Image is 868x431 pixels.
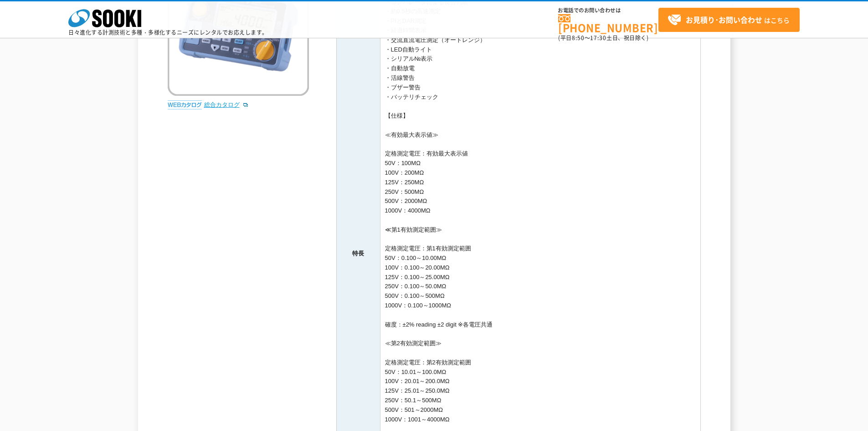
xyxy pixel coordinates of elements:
p: 日々進化する計測技術と多種・多様化するニーズにレンタルでお応えします。 [68,30,268,35]
img: webカタログ [168,100,202,109]
span: 17:30 [590,34,606,42]
span: お電話でのお問い合わせは [558,8,658,13]
span: はこちら [668,13,790,27]
strong: お見積り･お問い合わせ [686,14,762,25]
a: [PHONE_NUMBER] [558,14,658,33]
span: (平日 ～ 土日、祝日除く) [558,34,648,42]
span: 8:50 [572,34,585,42]
a: 総合カタログ [204,101,249,108]
a: お見積り･お問い合わせはこちら [658,8,800,32]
